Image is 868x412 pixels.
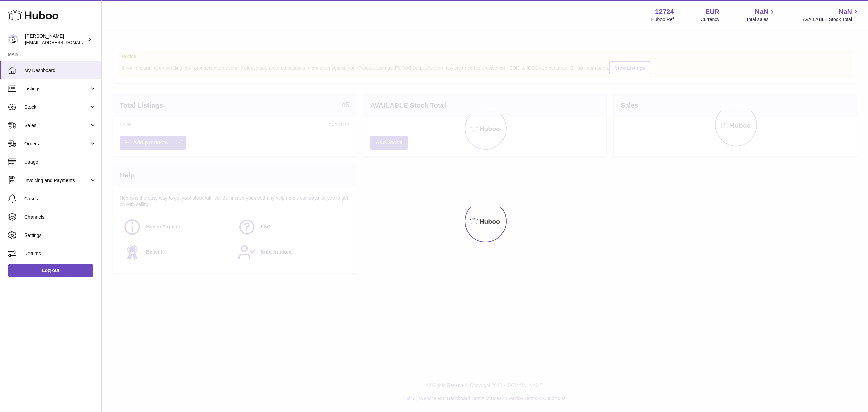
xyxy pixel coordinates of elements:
span: Stock [24,104,89,110]
span: Listings [24,86,89,92]
span: [EMAIL_ADDRESS][DOMAIN_NAME] [25,40,100,45]
span: Cases [24,195,96,202]
div: Currency [701,16,720,23]
span: Channels [24,214,96,220]
img: internalAdmin-12724@internal.huboo.com [8,34,18,44]
strong: 12724 [655,7,674,16]
span: Sales [24,122,89,129]
span: Total sales [746,16,776,23]
strong: EUR [705,7,719,16]
span: AVAILABLE Stock Total [803,16,860,23]
span: Settings [24,232,96,239]
a: Log out [8,264,93,277]
span: Orders [24,141,89,147]
span: NaN [755,7,768,16]
a: NaN Total sales [746,7,776,23]
span: Invoicing and Payments [24,177,89,184]
span: NaN [839,7,852,16]
span: Usage [24,159,96,165]
div: [PERSON_NAME] [25,33,86,46]
div: Huboo Ref [651,16,674,23]
span: Returns [24,250,96,257]
a: NaN AVAILABLE Stock Total [803,7,860,23]
span: My Dashboard [24,67,96,74]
